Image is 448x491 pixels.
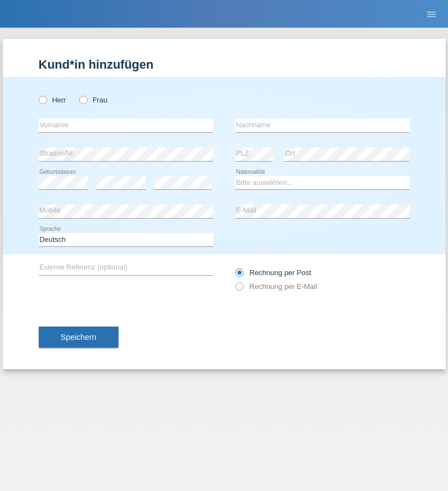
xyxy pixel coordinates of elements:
[79,96,86,103] input: Frau
[235,282,317,291] label: Rechnung per E-Mail
[39,58,410,71] h1: Kund*in hinzufügen
[235,268,243,282] input: Rechnung per Post
[39,96,46,103] input: Herr
[235,268,311,277] label: Rechnung per Post
[420,11,442,17] a: menu
[39,327,119,348] button: Speichern
[79,96,107,104] label: Frau
[426,9,437,20] i: menu
[39,96,66,104] label: Herr
[235,282,243,296] input: Rechnung per E-Mail
[61,333,96,342] span: Speichern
